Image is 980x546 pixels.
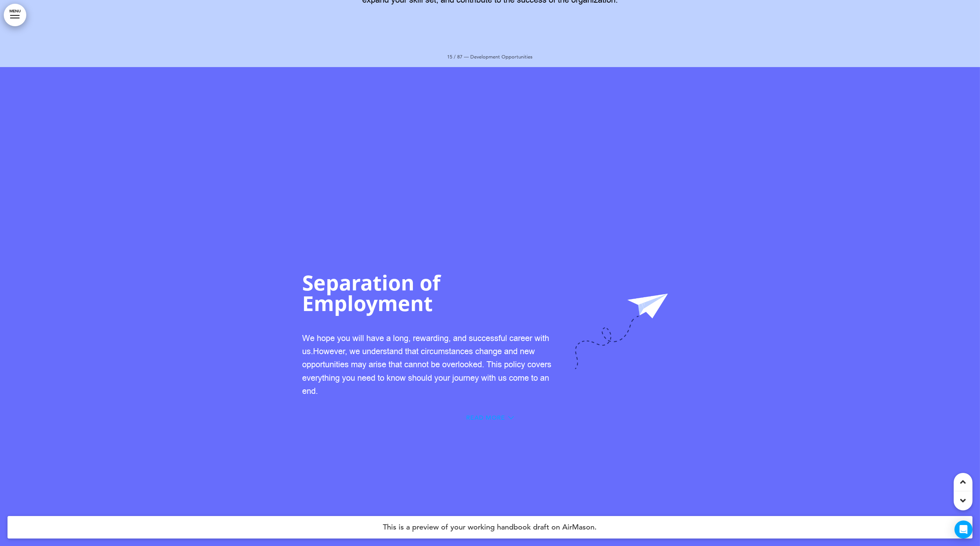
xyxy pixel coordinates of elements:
div: Open Intercom Messenger [954,521,972,539]
span: Separation of Employment [303,268,441,317]
span: Read More [467,415,506,421]
span: Development Opportunities [471,54,533,60]
img: 1750930389515-21SeparationofEmployment.png [565,272,678,384]
span: We hope you will have a long, rewarding, and successful career with us. [303,333,549,357]
h4: This is a preview of your working handbook draft on AirMason. [8,516,972,539]
span: However, we understand that circumstances change and new opportunities may arise that cannot be o... [303,346,552,397]
span: — [464,54,469,60]
a: MENU [4,4,26,26]
span: 15 / 87 [447,54,463,60]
